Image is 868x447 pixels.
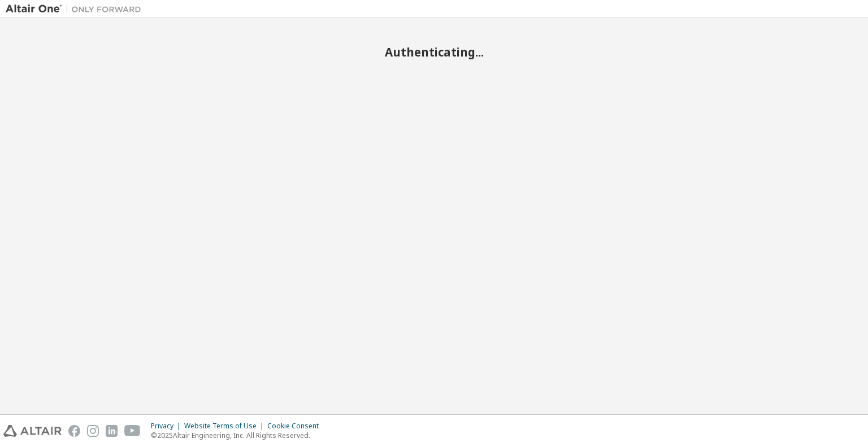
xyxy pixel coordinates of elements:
[151,431,325,440] p: © 2025 Altair Engineering, Inc. All Rights Reserved.
[6,45,862,59] h2: Authenticating...
[87,425,99,437] img: instagram.svg
[106,425,118,437] img: linkedin.svg
[6,3,147,15] img: Altair One
[184,422,267,431] div: Website Terms of Use
[3,425,62,437] img: altair_logo.svg
[151,422,184,431] div: Privacy
[68,425,80,437] img: facebook.svg
[267,422,325,431] div: Cookie Consent
[124,425,141,437] img: youtube.svg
